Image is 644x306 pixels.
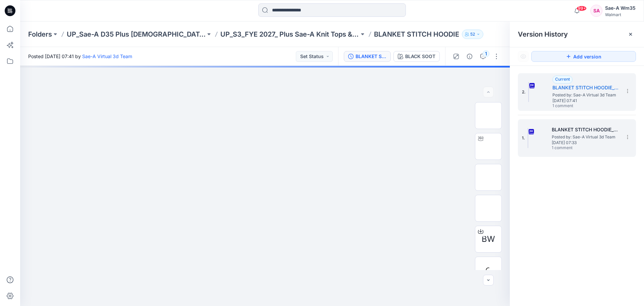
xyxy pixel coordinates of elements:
div: Sae-A Wm35 [605,4,636,12]
button: 52 [462,30,483,39]
button: Close [628,32,633,37]
span: Current [555,77,570,82]
span: [DATE] 07:41 [552,98,620,103]
span: Version History [518,30,568,38]
div: Walmart [605,12,636,17]
img: BLANKET STITCH HOODIE_SOFT SILVER [528,128,528,148]
span: 1 comment [552,145,599,151]
span: [DATE] 07:33 [552,140,619,145]
div: SA [590,5,602,17]
button: 1 [478,51,488,62]
a: Folders [28,30,52,39]
a: Sae-A Virtual 3d Team [82,53,132,59]
span: Posted by: Sae-A Virtual 3d Team [552,92,620,98]
div: BLACK SOOT [405,53,435,60]
span: 1. [522,135,525,141]
span: 99+ [577,6,587,11]
div: BLANKET STITCH HOODIE_FULL COLORWAYS [356,53,386,60]
p: BLANKET STITCH HOODIE [374,30,459,39]
button: BLACK SOOT [393,51,440,62]
a: UP_Sae-A D35 Plus [DEMOGRAPHIC_DATA] Top [67,30,206,39]
span: Posted [DATE] 07:41 by [28,53,132,60]
button: Details [464,51,475,62]
span: 1 comment [552,103,599,109]
a: UP_S3_FYE 2027_ Plus Sae-A Knit Tops & Dresses [220,30,359,39]
span: Posted by: Sae-A Virtual 3d Team [552,134,619,140]
span: 2. [522,89,526,95]
button: Add version [531,51,636,62]
div: 1 [483,50,489,57]
h5: BLANKET STITCH HOODIE_SOFT SILVER [552,126,619,134]
p: 52 [470,31,475,38]
span: BW [482,233,495,245]
h5: BLANKET STITCH HOODIE_FULL COLORWAYS [552,84,620,92]
img: BLANKET STITCH HOODIE_FULL COLORWAYS [528,82,529,102]
button: Show Hidden Versions [518,51,529,62]
button: BLANKET STITCH HOODIE_FULL COLORWAYS [344,51,391,62]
